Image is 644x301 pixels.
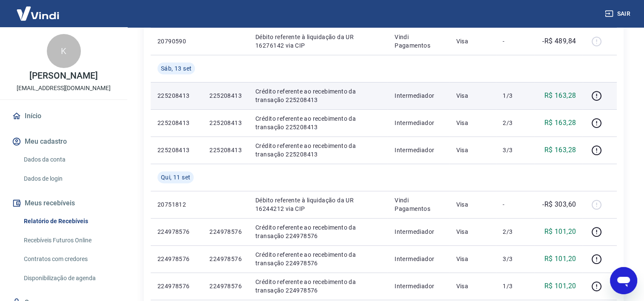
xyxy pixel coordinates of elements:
a: Dados da conta [20,151,117,168]
p: 2/3 [503,227,528,236]
p: Intermediador [395,91,442,100]
p: 20751812 [157,200,196,209]
div: K [47,34,81,68]
button: Meu cadastro [10,132,117,151]
p: - [503,37,528,45]
a: Recebíveis Futuros Online [20,232,117,249]
p: Visa [456,37,489,45]
p: 224978576 [209,282,242,290]
p: [EMAIL_ADDRESS][DOMAIN_NAME] [17,84,111,93]
p: 3/3 [503,146,528,154]
p: R$ 101,20 [544,254,576,264]
p: Visa [456,200,489,209]
iframe: Botão para abrir a janela de mensagens [610,267,637,294]
p: 224978576 [157,282,196,290]
p: R$ 101,20 [544,227,576,237]
a: Início [10,107,117,125]
p: Vindi Pagamentos [395,33,442,50]
p: Visa [456,282,489,290]
p: Visa [456,146,489,154]
p: Intermediador [395,227,442,236]
p: Crédito referente ao recebimento da transação 224978576 [255,278,381,295]
p: R$ 101,20 [544,281,576,291]
p: Visa [456,119,489,127]
p: R$ 163,28 [544,145,576,155]
p: 2/3 [503,119,528,127]
p: [PERSON_NAME] [29,71,97,80]
p: Intermediador [395,282,442,290]
a: Dados de login [20,170,117,187]
button: Meus recebíveis [10,194,117,213]
p: 225208413 [157,91,196,100]
p: 224978576 [209,227,242,236]
p: 225208413 [157,146,196,154]
p: Crédito referente ao recebimento da transação 224978576 [255,223,381,240]
p: 224978576 [209,255,242,263]
a: Disponibilização de agenda [20,270,117,287]
p: 224978576 [157,227,196,236]
p: 224978576 [157,255,196,263]
p: 1/3 [503,91,528,100]
p: Crédito referente ao recebimento da transação 225208413 [255,87,381,104]
p: Visa [456,227,489,236]
p: Crédito referente ao recebimento da transação 225208413 [255,114,381,131]
p: - [503,200,528,209]
p: R$ 163,28 [544,91,576,101]
p: Crédito referente ao recebimento da transação 225208413 [255,142,381,159]
p: Vindi Pagamentos [395,196,442,213]
p: 1/3 [503,282,528,290]
p: Visa [456,91,489,100]
p: 225208413 [209,91,242,100]
img: Vindi [10,0,66,26]
p: Débito referente à liquidação da UR 16244212 via CIP [255,196,381,213]
p: Visa [456,255,489,263]
span: Sáb, 13 set [161,64,192,73]
p: Intermediador [395,119,442,127]
a: Contratos com credores [20,250,117,268]
p: Intermediador [395,255,442,263]
p: Débito referente à liquidação da UR 16276142 via CIP [255,33,381,50]
a: Relatório de Recebíveis [20,213,117,230]
p: 225208413 [209,146,242,154]
p: 20790590 [157,37,196,45]
p: Crédito referente ao recebimento da transação 224978576 [255,250,381,267]
p: R$ 163,28 [544,118,576,128]
p: 3/3 [503,255,528,263]
button: Sair [603,6,634,22]
p: -R$ 303,60 [542,199,576,210]
p: Intermediador [395,146,442,154]
p: 225208413 [209,119,242,127]
p: 225208413 [157,119,196,127]
p: -R$ 489,84 [542,36,576,46]
span: Qui, 11 set [161,173,190,182]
